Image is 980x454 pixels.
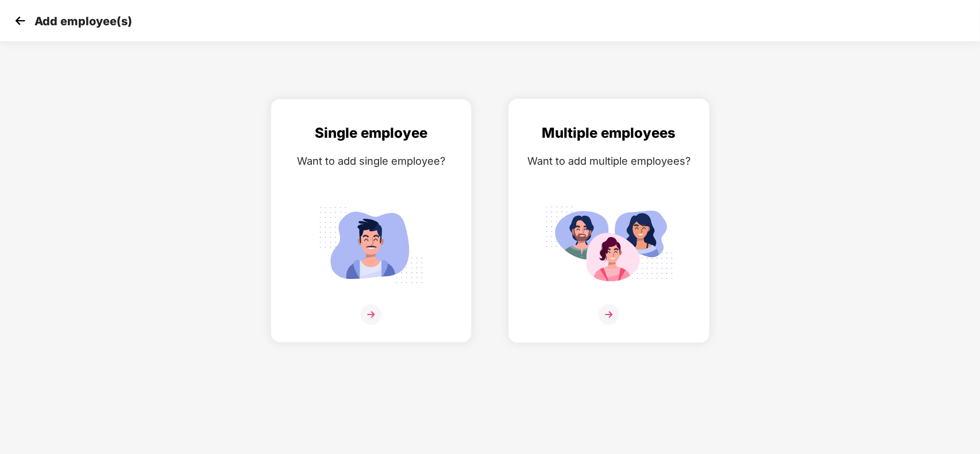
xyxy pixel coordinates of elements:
p: Add employee(s) [34,14,132,28]
div: Single employee [283,122,460,144]
img: svg+xml;base64,PHN2ZyB4bWxucz0iaHR0cDovL3d3dy53My5vcmcvMjAwMC9zdmciIGlkPSJTaW5nbGVfZW1wbG95ZWUiIH... [307,200,435,290]
img: svg+xml;base64,PHN2ZyB4bWxucz0iaHR0cDovL3d3dy53My5vcmcvMjAwMC9zdmciIHdpZHRoPSIzNiIgaGVpZ2h0PSIzNi... [361,304,381,325]
img: svg+xml;base64,PHN2ZyB4bWxucz0iaHR0cDovL3d3dy53My5vcmcvMjAwMC9zdmciIGlkPSJNdWx0aXBsZV9lbXBsb3llZS... [545,200,673,290]
img: svg+xml;base64,PHN2ZyB4bWxucz0iaHR0cDovL3d3dy53My5vcmcvMjAwMC9zdmciIHdpZHRoPSIzMCIgaGVpZ2h0PSIzMC... [11,12,29,29]
div: Want to add single employee? [283,153,460,169]
div: Multiple employees [520,122,697,144]
img: svg+xml;base64,PHN2ZyB4bWxucz0iaHR0cDovL3d3dy53My5vcmcvMjAwMC9zdmciIHdpZHRoPSIzNiIgaGVpZ2h0PSIzNi... [599,304,619,325]
div: Want to add multiple employees? [520,153,697,169]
